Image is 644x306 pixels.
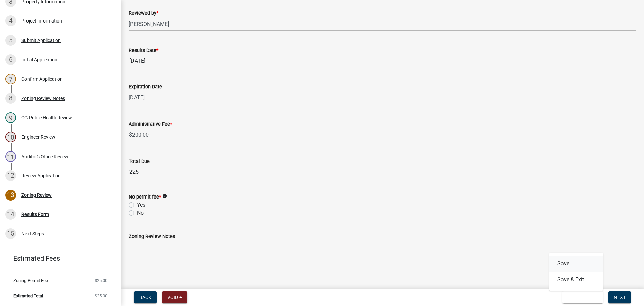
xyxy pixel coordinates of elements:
span: $25.00 [95,278,107,283]
div: 5 [5,35,16,46]
div: 4 [5,15,16,26]
span: Save & Exit [568,295,594,300]
span: Zoning Permit Fee [13,278,48,283]
input: mm/dd/yyyy [129,91,190,104]
div: Zoning Review [21,193,52,198]
div: 13 [5,190,16,201]
label: Total Due [129,159,150,164]
button: Back [134,291,157,303]
div: 11 [5,151,16,162]
span: Void [167,295,178,300]
span: Next [614,295,626,300]
div: Project Information [21,18,62,23]
span: Estimated Total [13,294,43,298]
label: No permit fee [129,195,161,200]
a: Estimated Fees [5,252,110,265]
div: Results Form [21,212,49,217]
span: Back [139,295,151,300]
button: Void [162,291,187,303]
div: 15 [5,228,16,239]
div: 10 [5,132,16,142]
div: Initial Application [21,57,57,62]
div: Zoning Review Notes [21,96,65,101]
div: Confirm Application [21,77,63,81]
i: info [162,194,167,199]
label: Administrative Fee [129,122,172,127]
div: 7 [5,74,16,84]
button: Next [608,291,631,303]
div: 14 [5,209,16,220]
label: No [137,209,144,217]
button: Save [549,256,603,272]
button: Save & Exit [562,291,603,303]
label: Zoning Review Notes [129,234,175,239]
label: Expiration Date [129,85,162,89]
div: 12 [5,170,16,181]
div: 9 [5,112,16,123]
div: 8 [5,93,16,104]
div: CG Public Health Review [21,115,72,120]
span: $25.00 [95,294,107,298]
div: Review Application [21,173,61,178]
div: Save & Exit [549,253,603,291]
div: Auditor's Office Review [21,154,68,159]
label: Reviewed by [129,11,158,16]
span: $ [129,128,132,142]
div: 6 [5,54,16,65]
div: Engineer Review [21,135,55,139]
label: Results Date [129,48,158,53]
div: Submit Application [21,38,61,43]
label: Yes [137,201,145,209]
button: Save & Exit [549,272,603,288]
